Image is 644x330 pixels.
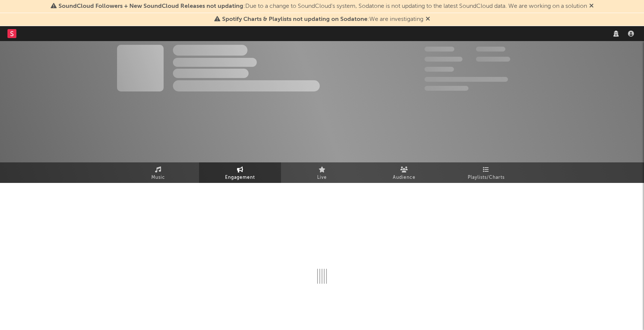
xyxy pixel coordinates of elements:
span: Dismiss [589,3,594,9]
span: 1,000,000 [476,57,510,62]
span: 50,000,000 [424,57,463,62]
a: Playlists/Charts [445,162,527,183]
span: Engagement [225,173,255,182]
span: : Due to a change to SoundCloud's system, Sodatone is not updating to the latest SoundCloud data.... [59,3,587,9]
a: Audience [363,162,445,183]
span: 300,000 [424,47,454,52]
span: : We are investigating [222,16,423,22]
a: Engagement [199,162,281,183]
span: Playlists/Charts [468,173,505,182]
span: Audience [393,173,416,182]
span: Music [151,173,165,182]
span: Live [317,173,327,182]
span: Spotify Charts & Playlists not updating on Sodatone [222,16,367,22]
span: SoundCloud Followers + New SoundCloud Releases not updating [59,3,243,9]
span: 100,000 [476,47,505,52]
span: 100,000 [424,67,454,72]
span: 50,000,000 Monthly Listeners [424,77,508,82]
span: Jump Score: 85.0 [424,86,468,91]
a: Music [117,162,199,183]
span: Dismiss [426,16,430,22]
a: Live [281,162,363,183]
